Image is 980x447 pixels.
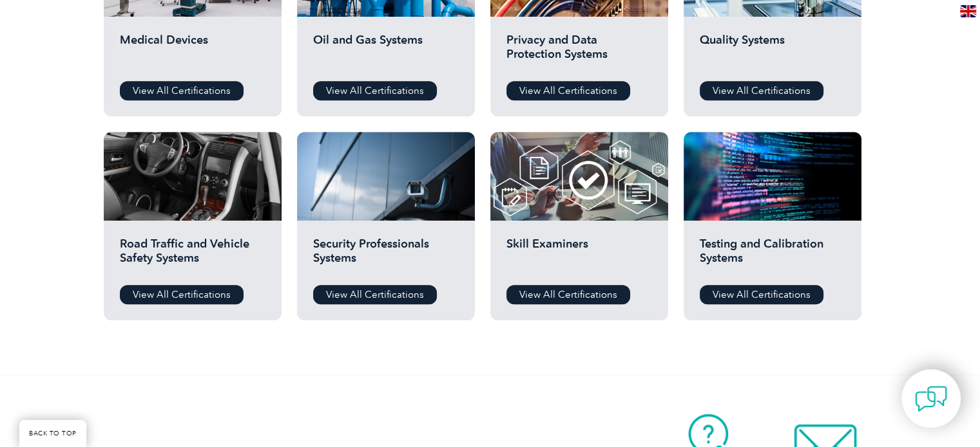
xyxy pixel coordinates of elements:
img: en [960,5,976,17]
h2: Testing and Calibration Systems [700,237,845,275]
a: View All Certifications [313,81,437,100]
h2: Privacy and Data Protection Systems [506,33,652,71]
a: BACK TO TOP [19,420,86,447]
a: View All Certifications [120,285,244,304]
a: View All Certifications [313,285,437,304]
a: View All Certifications [700,285,823,304]
a: View All Certifications [506,81,630,100]
h2: Security Professionals Systems [313,237,459,275]
img: contact-chat.png [915,383,947,415]
h2: Road Traffic and Vehicle Safety Systems [120,237,265,275]
a: View All Certifications [506,285,630,304]
h2: Oil and Gas Systems [313,33,459,71]
h2: Skill Examiners [506,237,652,275]
a: View All Certifications [120,81,244,100]
h2: Quality Systems [700,33,845,71]
h2: Medical Devices [120,33,265,71]
a: View All Certifications [700,81,823,100]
